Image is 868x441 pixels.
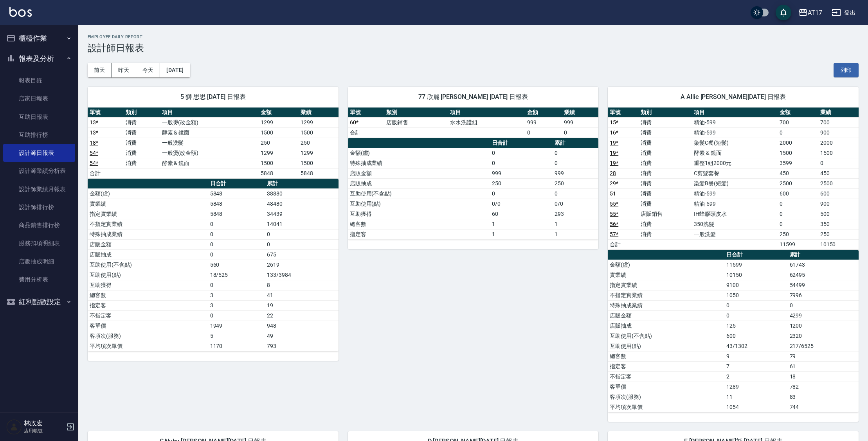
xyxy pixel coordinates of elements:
[562,117,599,127] td: 999
[608,341,724,351] td: 互助使用(點)
[259,148,299,158] td: 1299
[778,158,818,168] td: 3599
[553,138,598,148] th: 累計
[208,310,265,321] td: 0
[562,108,599,118] th: 業績
[788,300,859,310] td: 0
[778,138,818,148] td: 2000
[692,219,778,229] td: 350洗髮
[259,168,299,178] td: 5848
[553,199,598,209] td: 0/0
[448,108,525,118] th: 項目
[553,209,598,219] td: 293
[3,292,75,312] button: 紅利點數設定
[818,158,859,168] td: 0
[610,170,616,176] a: 28
[724,250,787,260] th: 日合計
[553,148,598,158] td: 0
[788,260,859,270] td: 61743
[88,341,208,351] td: 平均項次單價
[724,341,787,351] td: 43/1302
[788,371,859,382] td: 18
[3,271,75,289] a: 費用分析表
[788,341,859,351] td: 217/6525
[788,382,859,392] td: 782
[818,178,859,188] td: 2500
[692,229,778,239] td: 一般洗髮
[553,178,598,188] td: 250
[608,331,724,341] td: 互助使用(不含點)
[778,209,818,219] td: 0
[160,138,259,148] td: 一般洗髮
[724,371,787,382] td: 2
[88,229,208,239] td: 特殊抽成業績
[299,148,339,158] td: 1299
[788,331,859,341] td: 2320
[208,188,265,199] td: 5848
[208,239,265,249] td: 0
[490,168,553,178] td: 999
[3,198,75,216] a: 設計師排行榜
[160,127,259,138] td: 酵素 & 鏡面
[265,239,338,249] td: 0
[88,199,208,209] td: 實業績
[818,168,859,178] td: 450
[795,5,825,21] button: AT17
[88,280,208,290] td: 互助獲得
[265,209,338,219] td: 34439
[639,199,692,209] td: 消費
[639,229,692,239] td: 消費
[348,168,490,178] td: 店販金額
[639,168,692,178] td: 消費
[208,280,265,290] td: 0
[553,219,598,229] td: 1
[818,127,859,138] td: 900
[724,351,787,361] td: 9
[788,402,859,412] td: 744
[553,229,598,239] td: 1
[208,199,265,209] td: 5848
[692,158,778,168] td: 重整1組2000元
[265,341,338,351] td: 793
[788,250,859,260] th: 累計
[608,321,724,331] td: 店販抽成
[692,188,778,199] td: 精油-599
[553,158,598,168] td: 0
[525,108,562,118] th: 金額
[608,270,724,280] td: 實業績
[724,331,787,341] td: 600
[265,321,338,331] td: 948
[88,179,339,351] table: a dense table
[208,229,265,239] td: 0
[265,290,338,300] td: 41
[490,219,553,229] td: 1
[265,199,338,209] td: 48480
[778,117,818,127] td: 700
[88,249,208,260] td: 店販抽成
[639,127,692,138] td: 消費
[608,239,639,249] td: 合計
[724,280,787,290] td: 9100
[3,180,75,198] a: 設計師業績月報表
[348,108,385,118] th: 單號
[88,290,208,300] td: 總客數
[788,270,859,280] td: 62495
[828,5,859,20] button: 登出
[88,300,208,310] td: 指定客
[88,43,859,54] h3: 設計師日報表
[818,239,859,249] td: 10150
[490,209,553,219] td: 60
[299,117,339,127] td: 1299
[348,209,490,219] td: 互助獲得
[259,158,299,168] td: 1500
[3,144,75,162] a: 設計師日報表
[348,148,490,158] td: 金額(虛)
[608,290,724,300] td: 不指定實業績
[265,331,338,341] td: 49
[608,260,724,270] td: 金額(虛)
[724,300,787,310] td: 0
[639,219,692,229] td: 消費
[88,188,208,199] td: 金額(虛)
[124,117,160,127] td: 消費
[299,127,339,138] td: 1500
